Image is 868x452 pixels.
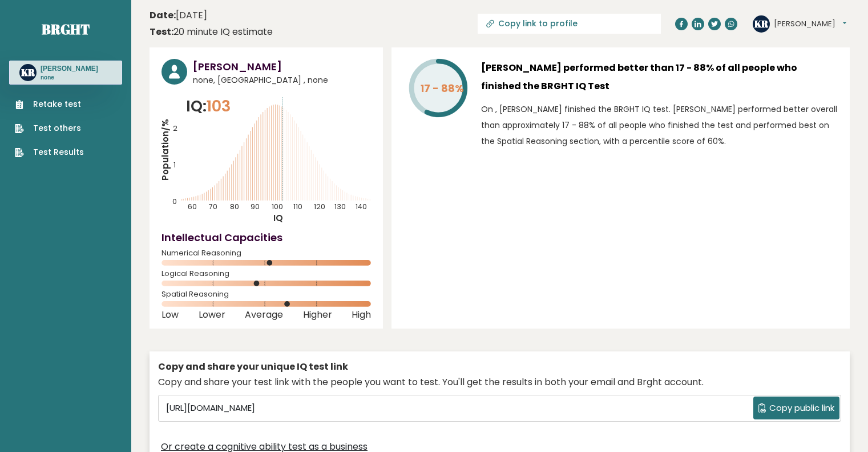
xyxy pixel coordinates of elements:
[158,375,841,389] div: Copy and share your test link with the people you want to test. You'll get the results in both yo...
[199,313,225,317] span: Lower
[769,402,834,415] span: Copy public link
[41,64,98,73] h3: [PERSON_NAME]
[251,202,260,211] tspan: 90
[173,123,177,133] tspan: 2
[188,202,197,211] tspan: 60
[162,292,371,297] span: Spatial Reasoning
[150,9,207,22] time: [DATE]
[352,313,371,317] span: High
[314,202,325,211] tspan: 120
[356,202,367,211] tspan: 140
[293,202,302,211] tspan: 110
[162,271,371,276] span: Logical Reasoning
[15,122,84,134] a: Test others
[230,202,239,211] tspan: 80
[41,74,98,82] p: none
[159,119,171,181] tspan: Population/%
[303,313,332,317] span: Higher
[15,146,84,158] a: Test Results
[158,360,841,374] div: Copy and share your unique IQ test link
[173,160,176,170] tspan: 1
[42,20,90,38] a: Brght
[421,81,464,95] tspan: 17 - 88%
[753,397,839,419] button: Copy public link
[21,66,35,79] text: KR
[481,59,838,95] h3: [PERSON_NAME] performed better than 17 - 88% of all people who finished the BRGHT IQ Test
[162,251,371,255] span: Numerical Reasoning
[186,95,231,118] p: IQ:
[193,59,371,74] h3: [PERSON_NAME]
[481,101,838,149] p: On , [PERSON_NAME] finished the BRGHT IQ test. [PERSON_NAME] performed better overall than approx...
[193,74,371,86] span: none, [GEOGRAPHIC_DATA] , none
[273,212,283,224] tspan: IQ
[150,25,173,38] b: Test:
[162,313,179,317] span: Low
[150,9,176,22] b: Date:
[245,313,283,317] span: Average
[774,18,846,30] button: [PERSON_NAME]
[272,202,283,211] tspan: 100
[162,230,371,245] h4: Intellectual Capacities
[172,197,177,206] tspan: 0
[754,17,769,30] text: KR
[334,202,346,211] tspan: 130
[15,98,84,110] a: Retake test
[150,25,273,39] div: 20 minute IQ estimate
[209,202,217,211] tspan: 70
[207,95,231,117] span: 103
